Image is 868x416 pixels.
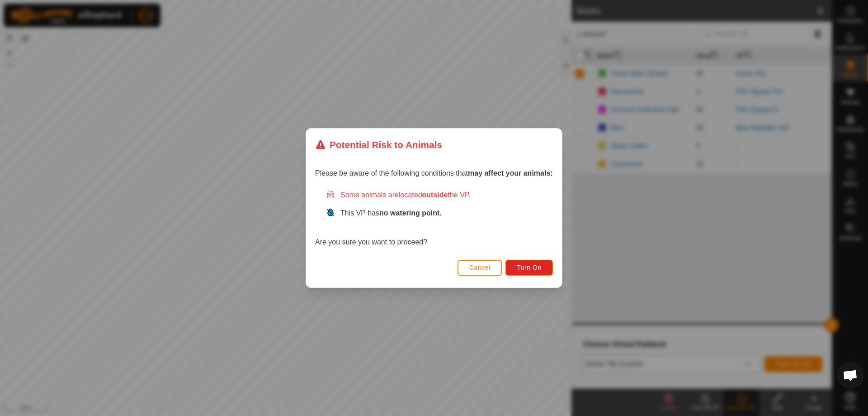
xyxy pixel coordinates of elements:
[379,209,442,217] strong: no watering point.
[517,264,542,271] span: Turn On
[837,362,864,389] div: Open chat
[340,209,442,217] span: This VP has
[468,169,553,177] strong: may affect your animals:
[326,190,553,201] div: Some animals are
[315,169,553,177] span: Please be aware of the following conditions that
[422,191,448,199] strong: outside
[315,190,553,248] div: Are you sure you want to proceed?
[399,191,471,199] span: located the VP.
[469,264,491,271] span: Cancel
[315,138,442,152] div: Potential Risk to Animals
[458,260,502,276] button: Cancel
[506,260,553,276] button: Turn On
